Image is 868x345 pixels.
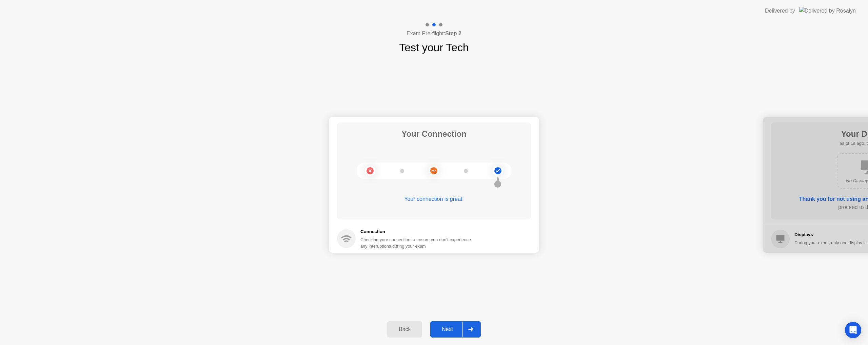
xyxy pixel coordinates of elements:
[387,321,422,338] button: Back
[389,326,420,332] div: Back
[401,128,467,140] h1: Your Connection
[432,326,462,332] div: Next
[845,322,861,338] div: Open Intercom Messenger
[337,195,531,203] div: Your connection is great!
[360,236,475,249] div: Checking your connection to ensure you don’t experience any interuptions during your exam
[765,7,795,15] div: Delivered by
[399,39,469,56] h1: Test your Tech
[407,30,461,38] h4: Exam Pre-flight:
[799,7,856,15] img: Delivered by Rosalyn
[430,321,481,338] button: Next
[360,228,475,235] h5: Connection
[445,31,461,36] b: Step 2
